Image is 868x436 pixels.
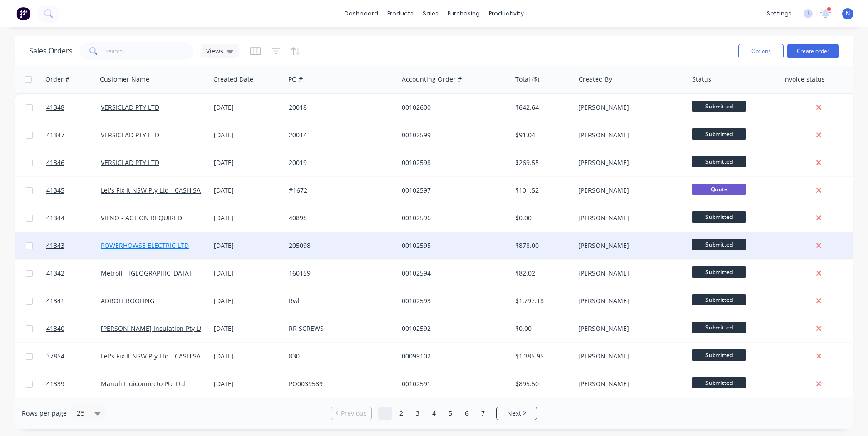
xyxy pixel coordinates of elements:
div: products [383,7,418,20]
a: Page 1 is your current page [378,407,392,420]
div: settings [762,7,796,20]
div: [PERSON_NAME] [578,379,679,388]
div: Rwh [289,296,390,305]
div: 00102600 [402,103,503,112]
span: 37854 [46,352,64,361]
span: Submitted [692,239,746,250]
a: Page 2 [395,407,408,420]
div: PO0039589 [289,379,390,388]
input: Search... [105,42,194,60]
div: [PERSON_NAME] [578,241,679,250]
a: Page 3 [411,407,424,420]
div: [DATE] [214,131,281,140]
div: Total ($) [515,75,539,84]
div: $101.52 [515,186,568,195]
div: 40898 [289,213,390,223]
div: [DATE] [214,213,281,223]
div: [PERSON_NAME] [578,213,679,223]
div: $82.02 [515,269,568,278]
div: Created Date [213,75,253,84]
div: $1,385.95 [515,352,568,361]
button: Create order [787,44,839,58]
div: 00102596 [402,213,503,223]
div: Invoice status [783,75,825,84]
div: 00102591 [402,379,503,388]
span: Submitted [692,211,746,223]
a: 41344 [46,204,101,232]
div: [DATE] [214,241,281,250]
span: 41346 [46,158,64,167]
a: 41347 [46,121,101,149]
div: Order # [45,75,69,84]
a: 41346 [46,149,101,176]
span: Submitted [692,266,746,278]
ul: Pagination [327,407,541,420]
div: [DATE] [214,103,281,112]
a: Metroll - [GEOGRAPHIC_DATA] [101,269,191,277]
span: Rows per page [22,409,67,418]
a: Next page [497,409,537,418]
div: $0.00 [515,324,568,333]
div: [DATE] [214,269,281,278]
a: Let's Fix It NSW Pty Ltd - CASH SALE [101,352,207,360]
div: [PERSON_NAME] [578,103,679,112]
div: [PERSON_NAME] [578,269,679,278]
span: Previous [341,409,367,418]
a: ADROIT ROOFING [101,296,154,305]
span: N [846,10,850,18]
a: Page 6 [460,407,473,420]
span: 41343 [46,241,64,250]
div: $269.55 [515,158,568,167]
a: Page 5 [444,407,457,420]
a: POWERHOWSE ELECTRIC LTD [101,241,189,250]
div: 20019 [289,158,390,167]
a: 37854 [46,343,101,370]
div: $0.00 [515,213,568,223]
div: $895.50 [515,379,568,388]
span: 41340 [46,324,64,333]
span: 41342 [46,269,64,278]
div: [DATE] [214,186,281,195]
div: 00102599 [402,131,503,140]
div: [DATE] [214,324,281,333]
a: 41342 [46,260,101,287]
button: Options [738,44,784,58]
a: Manuli Fluiconnecto Pte Ltd [101,379,185,388]
a: 41348 [46,94,101,121]
div: 00102598 [402,158,503,167]
div: PO # [288,75,303,84]
div: [PERSON_NAME] [578,296,679,305]
div: $878.00 [515,241,568,250]
span: 41341 [46,296,64,305]
a: 41339 [46,370,101,397]
div: [PERSON_NAME] [578,324,679,333]
div: [DATE] [214,379,281,388]
a: 41345 [46,177,101,204]
span: 41347 [46,131,64,140]
a: VERSICLAD PTY LTD [101,131,159,139]
div: Accounting Order # [402,75,462,84]
div: purchasing [443,7,484,20]
a: Page 4 [427,407,441,420]
span: Submitted [692,156,746,167]
div: 00099102 [402,352,503,361]
span: 41348 [46,103,64,112]
div: 20014 [289,131,390,140]
div: Customer Name [100,75,149,84]
div: 00102595 [402,241,503,250]
div: 00102594 [402,269,503,278]
div: 00102592 [402,324,503,333]
div: [PERSON_NAME] [578,158,679,167]
div: 20018 [289,103,390,112]
a: VILNO - ACTION REQUIRED [101,213,182,222]
div: 00102593 [402,296,503,305]
span: 41344 [46,213,64,223]
span: Submitted [692,294,746,305]
div: 160159 [289,269,390,278]
div: [PERSON_NAME] [578,352,679,361]
div: 00102597 [402,186,503,195]
a: VERSICLAD PTY LTD [101,158,159,167]
div: #1672 [289,186,390,195]
span: Quote [692,184,746,195]
a: Let's Fix It NSW Pty Ltd - CASH SALE [101,186,207,194]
